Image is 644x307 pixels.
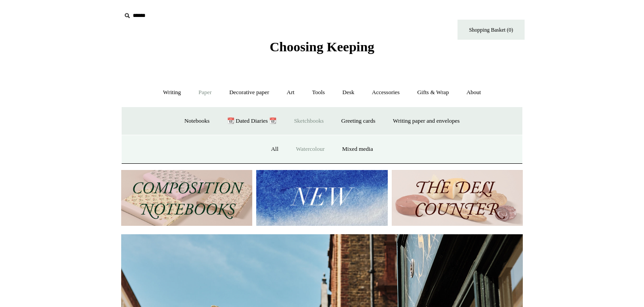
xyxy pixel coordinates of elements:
a: Desk [335,81,363,104]
a: Tools [304,81,333,104]
a: All [263,137,287,161]
a: Notebooks [176,109,217,133]
a: Shopping Basket (0) [458,20,525,40]
a: Writing [155,81,189,104]
a: Art [279,81,302,104]
span: Choosing Keeping [270,39,374,54]
img: New.jpg__PID:f73bdf93-380a-4a35-bcfe-7823039498e1 [256,170,387,226]
img: 202302 Composition ledgers.jpg__PID:69722ee6-fa44-49dd-a067-31375e5d54ec [121,170,252,226]
a: Greeting cards [333,109,383,133]
a: Accessories [364,81,408,104]
a: Watercolour [288,137,333,161]
a: Writing paper and envelopes [385,109,468,133]
a: 📆 Dated Diaries 📆 [219,109,284,133]
img: The Deli Counter [392,170,523,226]
a: Paper [191,81,220,104]
a: Choosing Keeping [270,46,374,53]
a: Mixed media [334,137,381,161]
a: Sketchbooks [286,109,331,133]
a: About [458,81,489,104]
a: Gifts & Wrap [409,81,457,104]
a: Decorative paper [221,81,277,104]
